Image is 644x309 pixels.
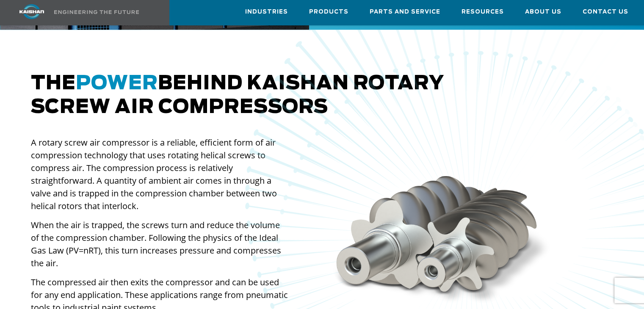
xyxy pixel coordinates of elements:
img: Engineering the future [54,10,139,14]
img: screw [327,171,556,308]
p: A rotary screw air compressor is a reliable, efficient form of air compression technology that us... [31,136,288,212]
a: Products [309,0,348,23]
a: Contact Us [583,0,628,23]
h2: The behind Kaishan rotary screw air compressors [31,72,613,119]
a: Parts and Service [370,0,440,23]
span: Resources [462,7,504,17]
a: About Us [525,0,561,23]
a: Industries [245,0,288,23]
span: Industries [245,7,288,17]
span: Parts and Service [370,7,440,17]
span: About Us [525,7,561,17]
p: When the air is trapped, the screws turn and reduce the volume of the compression chamber. Follow... [31,219,288,270]
span: Contact Us [583,7,628,17]
a: Resources [462,0,504,23]
span: Products [309,7,348,17]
